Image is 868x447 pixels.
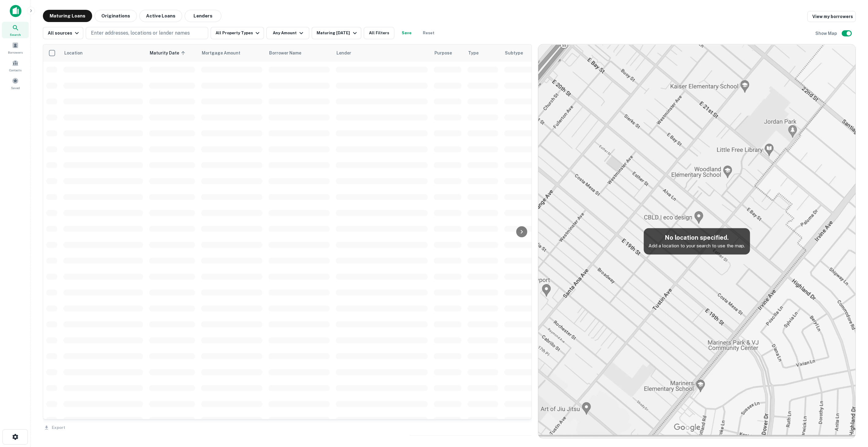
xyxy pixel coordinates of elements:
th: Maturity Date [146,44,198,62]
span: Borrowers [8,50,23,55]
th: Borrower Name [265,44,333,62]
th: Type [464,44,501,62]
button: Originations [95,10,137,22]
button: Active Loans [139,10,182,22]
button: Maturing [DATE] [312,27,361,39]
button: Enter addresses, locations or lender names [86,27,208,39]
span: Contacts [9,68,21,73]
span: Borrower Name [269,49,301,57]
span: Subtype [505,49,523,57]
button: Reset [419,27,438,39]
span: Saved [11,85,20,90]
button: Save your search to get updates of matches that match your search criteria. [397,27,416,39]
span: Type [468,49,479,57]
a: View my borrowers [807,11,856,22]
span: Purpose [434,49,452,57]
th: Purpose [431,44,464,62]
button: Lenders [185,10,221,22]
div: All sources [48,29,81,37]
span: Lender [336,49,351,57]
th: Subtype [501,44,544,62]
div: Maturing [DATE] [317,29,358,37]
span: Maturity Date [150,49,187,57]
a: Search [2,22,29,38]
span: Location [64,49,83,57]
h6: Show Map [815,30,838,37]
button: All Filters [364,27,394,39]
h5: No location specified. [648,233,745,242]
a: Borrowers [2,39,29,56]
p: Enter addresses, locations or lender names [91,29,190,37]
th: Mortgage Amount [198,44,265,62]
th: Lender [333,44,431,62]
button: Maturing Loans [43,10,92,22]
p: Add a location to your search to use the map. [648,242,745,250]
a: Saved [2,75,29,92]
img: map-placeholder.webp [538,44,855,438]
button: All sources [43,27,83,39]
span: Mortgage Amount [202,49,248,57]
a: Contacts [2,57,29,74]
button: Any Amount [266,27,309,39]
span: Search [10,32,21,37]
th: Location [60,44,146,62]
img: capitalize-icon.png [10,5,21,17]
button: All Property Types [211,27,264,39]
